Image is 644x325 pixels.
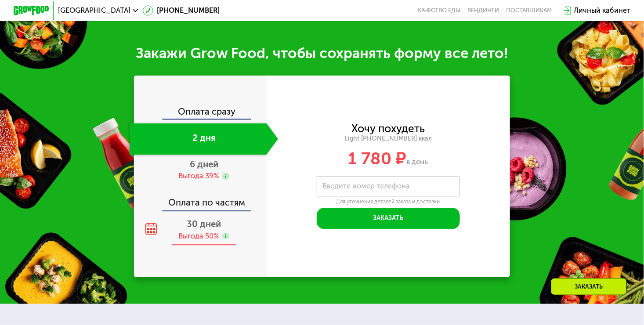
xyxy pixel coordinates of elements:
div: Личный кабинет [574,5,630,16]
button: Заказать [317,208,460,229]
span: 1 780 ₽ [348,148,407,169]
div: Выгода 50% [178,231,219,241]
label: Введите номер телефона [322,184,410,188]
a: [PHONE_NUMBER] [143,5,220,16]
div: Заказать [551,278,627,295]
span: 30 дней [187,219,221,229]
div: Выгода 39% [178,171,219,181]
div: Хочу похудеть [351,124,425,134]
div: Для уточнения деталей заказа и доставки [317,199,460,206]
span: [GEOGRAPHIC_DATA] [58,7,130,14]
div: Light [PHONE_NUMBER] ккал [267,135,510,143]
a: Качество еды [418,7,460,14]
div: поставщикам [507,7,552,14]
div: Оплата по частям [135,189,266,210]
span: в день [407,158,428,166]
a: Вендинги [467,7,499,14]
div: Оплата сразу [135,107,266,119]
span: 6 дней [190,159,218,170]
